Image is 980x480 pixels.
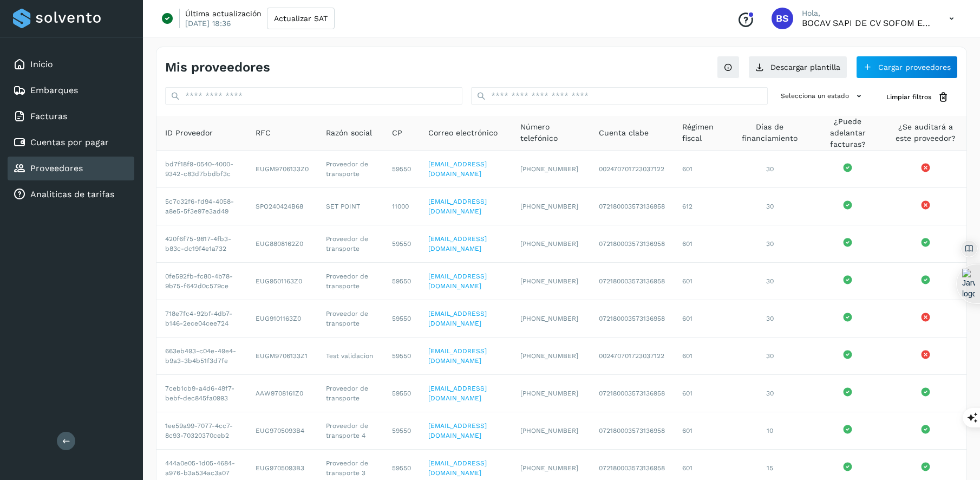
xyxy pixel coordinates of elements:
[156,375,247,412] td: 7ceb1cb9-a4d6-49f7-bebf-dec845fa0993
[383,225,420,263] td: 59550
[428,273,487,290] a: [EMAIL_ADDRESS][DOMAIN_NAME]
[590,338,674,375] td: 002470701723037122
[428,127,498,139] span: Correo electrónico
[729,151,811,188] td: 30
[428,198,487,215] a: [EMAIL_ADDRESS][DOMAIN_NAME]
[156,151,247,188] td: bd7f18f9-0540-4000-9342-c83d7bbdbf3c
[520,277,578,285] span: [PHONE_NUMBER]
[247,188,317,225] td: SPO240424B68
[520,240,578,248] span: [PHONE_NUMBER]
[8,183,134,206] div: Analiticas de tarifas
[729,188,811,225] td: 30
[317,375,383,412] td: Proveedor de transporte
[590,300,674,338] td: 072180003573136958
[729,375,811,412] td: 30
[326,127,372,139] span: Razón social
[520,315,578,322] span: [PHONE_NUMBER]
[256,127,271,139] span: RFC
[274,15,328,22] span: Actualizar SAT
[247,263,317,300] td: EUG9501163Z0
[317,300,383,338] td: Proveedor de transporte
[156,263,247,300] td: 0fe592fb-fc80-4b78-9b75-f642d0c579ce
[674,375,729,412] td: 601
[520,121,582,144] span: Número telefónico
[247,338,317,375] td: EUGM9706133Z1
[590,263,674,300] td: 072180003573136958
[520,390,578,397] span: [PHONE_NUMBER]
[247,412,317,450] td: EUG9705093B4
[392,127,402,139] span: CP
[729,225,811,263] td: 30
[737,121,802,144] span: Días de financiamiento
[802,18,932,28] p: BOCAV SAPI DE CV SOFOM ENR
[674,412,729,450] td: 601
[156,300,247,338] td: 718e7fc4-92bf-4db7-b146-2ece04cee724
[317,338,383,375] td: Test validacion
[428,422,487,439] a: [EMAIL_ADDRESS][DOMAIN_NAME]
[8,105,134,128] div: Facturas
[383,188,420,225] td: 11000
[428,235,487,252] a: [EMAIL_ADDRESS][DOMAIN_NAME]
[748,56,847,79] button: Descargar plantilla
[8,131,134,154] div: Cuentas por pagar
[856,56,958,79] button: Cargar proveedores
[820,116,876,150] span: ¿Puede adelantar facturas?
[590,375,674,412] td: 072180003573136958
[878,87,958,107] button: Limpiar filtros
[317,188,383,225] td: SET POINT
[674,188,729,225] td: 612
[729,263,811,300] td: 30
[590,412,674,450] td: 072180003573136958
[30,163,83,173] a: Proveedores
[428,459,487,477] a: [EMAIL_ADDRESS][DOMAIN_NAME]
[599,127,649,139] span: Cuenta clabe
[674,300,729,338] td: 601
[30,189,114,199] a: Analiticas de tarifas
[165,127,213,139] span: ID Proveedor
[8,157,134,180] div: Proveedores
[893,121,958,144] span: ¿Se auditará a este proveedor?
[267,8,335,29] button: Actualizar SAT
[776,87,869,105] button: Selecciona un estado
[383,263,420,300] td: 59550
[674,338,729,375] td: 601
[383,375,420,412] td: 59550
[317,225,383,263] td: Proveedor de transporte
[383,151,420,188] td: 59550
[383,412,420,450] td: 59550
[729,412,811,450] td: 10
[428,160,487,178] a: [EMAIL_ADDRESS][DOMAIN_NAME]
[8,53,134,76] div: Inicio
[156,338,247,375] td: 663eb493-c04e-49e4-b9a3-3b4b51f3d7fe
[428,310,487,327] a: [EMAIL_ADDRESS][DOMAIN_NAME]
[165,60,270,75] h4: Mis proveedores
[802,9,932,18] p: Hola,
[156,188,247,225] td: 5c7c32f6-fd94-4058-a8e5-5f3e97e3ad49
[247,300,317,338] td: EUG9101163Z0
[729,338,811,375] td: 30
[383,338,420,375] td: 59550
[247,225,317,263] td: EUG8808162Z0
[185,18,231,28] p: [DATE] 18:36
[520,427,578,434] span: [PHONE_NUMBER]
[590,151,674,188] td: 002470701723037122
[8,79,134,102] div: Embarques
[682,121,720,144] span: Régimen fiscal
[674,151,729,188] td: 601
[30,59,53,69] a: Inicio
[520,352,578,360] span: [PHONE_NUMBER]
[30,111,67,121] a: Facturas
[317,263,383,300] td: Proveedor de transporte
[30,137,109,147] a: Cuentas por pagar
[886,92,931,102] span: Limpiar filtros
[428,347,487,365] a: [EMAIL_ADDRESS][DOMAIN_NAME]
[156,225,247,263] td: 420f6f75-9817-4fb3-b83c-dc19f4e1a732
[520,464,578,472] span: [PHONE_NUMBER]
[317,412,383,450] td: Proveedor de transporte 4
[590,188,674,225] td: 072180003573136958
[247,375,317,412] td: AAW9708161Z0
[247,151,317,188] td: EUGM9706133Z0
[317,151,383,188] td: Proveedor de transporte
[428,385,487,402] a: [EMAIL_ADDRESS][DOMAIN_NAME]
[30,85,78,95] a: Embarques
